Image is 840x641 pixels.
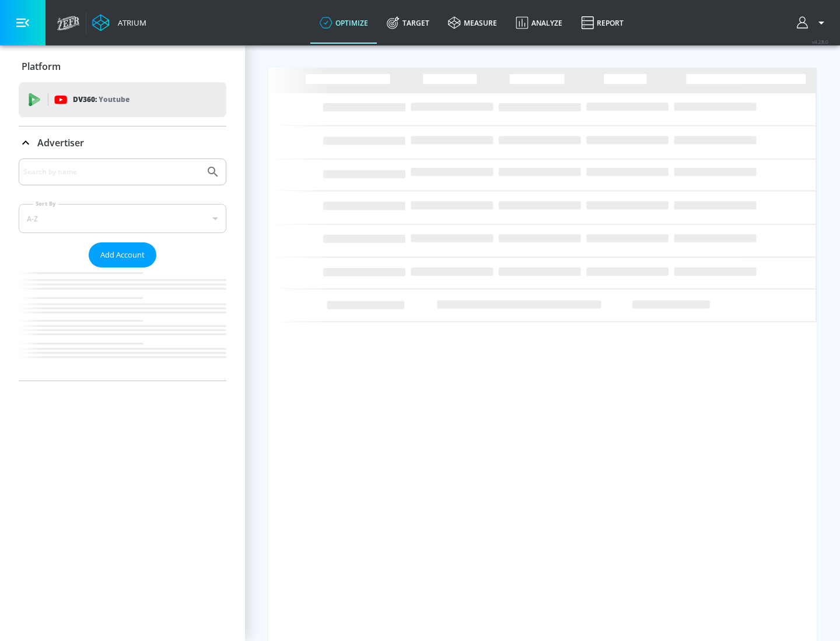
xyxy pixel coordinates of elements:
a: Report [572,2,633,44]
a: optimize [310,2,377,44]
p: DV360: [73,93,129,106]
label: Sort By [33,200,58,207]
span: Add Account [100,248,145,262]
a: Target [377,2,439,44]
p: Youtube [99,93,129,105]
a: Atrium [92,14,146,31]
div: Atrium [113,17,146,28]
div: Advertiser [19,126,226,159]
div: DV360: Youtube [19,82,226,117]
div: A-Z [19,204,226,233]
span: v 4.28.0 [812,38,828,45]
nav: list of Advertiser [19,267,226,381]
div: Platform [19,50,226,83]
a: measure [439,2,506,44]
div: Advertiser [19,159,226,381]
p: Platform [22,60,61,73]
p: Advertiser [37,136,84,149]
button: Add Account [89,242,156,267]
input: Search by name [23,164,200,179]
a: Analyze [506,2,572,44]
